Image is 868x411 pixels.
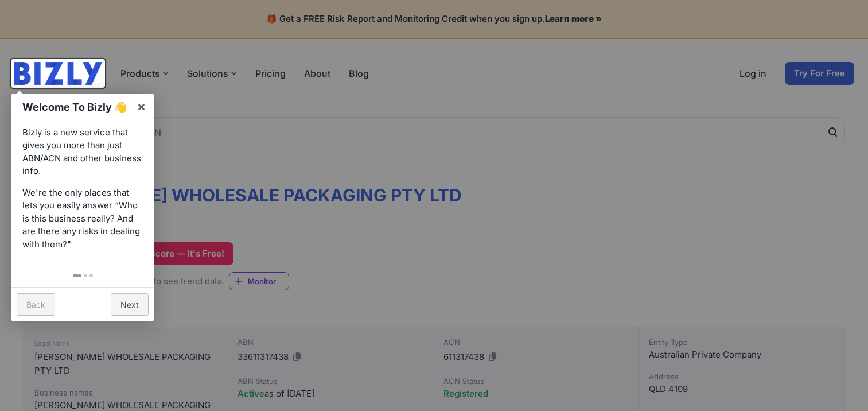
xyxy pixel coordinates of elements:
a: Next [111,293,149,316]
p: Bizly is a new service that gives you more than just ABN/ACN and other business info. [22,126,143,178]
a: Back [17,293,55,316]
a: × [129,94,154,119]
p: We're the only places that lets you easily answer “Who is this business really? And are there any... [22,187,143,251]
h1: Welcome To Bizly 👋 [22,99,131,115]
